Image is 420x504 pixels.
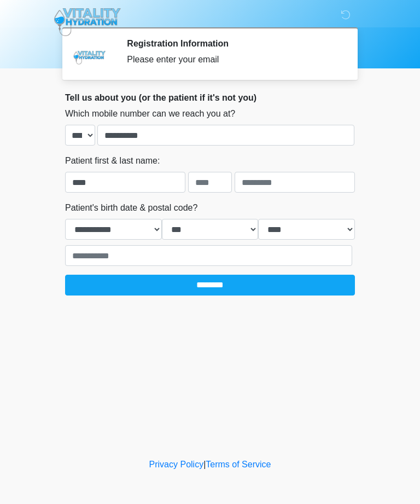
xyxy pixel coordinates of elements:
img: Agent Avatar [73,38,106,71]
a: Privacy Policy [149,460,204,469]
a: Terms of Service [206,460,271,469]
h2: Tell us about you (or the patient if it's not you) [65,92,355,103]
label: Patient first & last name: [65,154,160,167]
div: Please enter your email [127,53,339,66]
label: Which mobile number can we reach you at? [65,107,235,120]
label: Patient's birth date & postal code? [65,201,197,215]
a: | [203,460,206,469]
img: Vitality Hydration Logo [54,8,121,36]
